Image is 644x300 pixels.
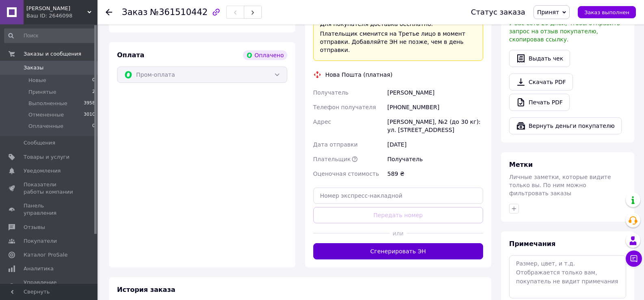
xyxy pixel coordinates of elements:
span: Оплаченные [28,123,63,130]
div: [DATE] [386,137,485,152]
a: Печать PDF [509,94,570,111]
span: Адрес [313,119,331,125]
span: Товары и услуги [24,153,69,161]
button: Выдать чек [509,50,570,67]
span: Оплата [117,51,144,59]
span: или [390,229,407,237]
div: [PHONE_NUMBER] [386,100,485,114]
button: Вернуть деньги покупателю [509,117,622,134]
div: Оплачено [243,50,287,60]
span: Плательщик [313,156,351,162]
div: Нова Пошта (платная) [323,71,395,79]
span: Личные заметки, которые видите только вы. По ним можно фильтровать заказы [509,174,611,196]
span: Принятые [28,88,56,96]
span: Аналитика [24,265,54,272]
span: 2 [92,88,95,96]
span: Оценочная стоимость [313,171,379,177]
button: Сгенерировать ЭН [313,243,484,259]
span: Покупатели [24,237,57,245]
span: Отзывы [24,224,45,231]
span: Отмененные [28,111,64,119]
span: Телефон получателя [313,104,376,110]
span: Управление сайтом [24,279,75,294]
span: История заказа [117,286,176,294]
div: Вернуться назад [106,8,112,16]
span: Показатели работы компании [24,181,75,196]
span: №361510442 [150,7,208,17]
div: [PERSON_NAME] [386,85,485,100]
span: Заказ выполнен [584,9,629,15]
span: Заказы и сообщения [24,50,81,58]
span: Уведомления [24,167,61,175]
span: Новые [28,77,46,84]
span: 0 [92,77,95,84]
span: Каталог ProSale [24,251,67,259]
div: Получатель [386,152,485,166]
span: Примечания [509,240,555,248]
span: Сообщения [24,139,55,147]
div: Статус заказа [471,8,525,16]
span: Принят [537,9,559,15]
span: Karen [26,5,87,12]
input: Номер экспресс-накладной [313,188,484,204]
span: Заказы [24,64,43,71]
button: Чат с покупателем [626,250,642,267]
span: 3010 [84,111,95,119]
span: Дата отправки [313,141,358,148]
div: [PERSON_NAME], №2 (до 30 кг): ул. [STREET_ADDRESS] [386,114,485,137]
input: Поиск [4,28,96,43]
span: Панель управления [24,202,75,217]
span: Заказ [122,7,147,17]
span: 3958 [84,100,95,107]
span: Выполненные [28,100,67,107]
a: Скачать PDF [509,73,573,91]
button: Заказ выполнен [578,6,636,18]
div: 589 ₴ [386,166,485,181]
span: Метки [509,161,533,168]
span: У вас есть 29 дней, чтобы отправить запрос на отзыв покупателю, скопировав ссылку. [509,20,620,43]
span: 0 [92,123,95,130]
div: Ваш ID: 2646098 [26,12,98,19]
span: Получатель [313,89,349,96]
